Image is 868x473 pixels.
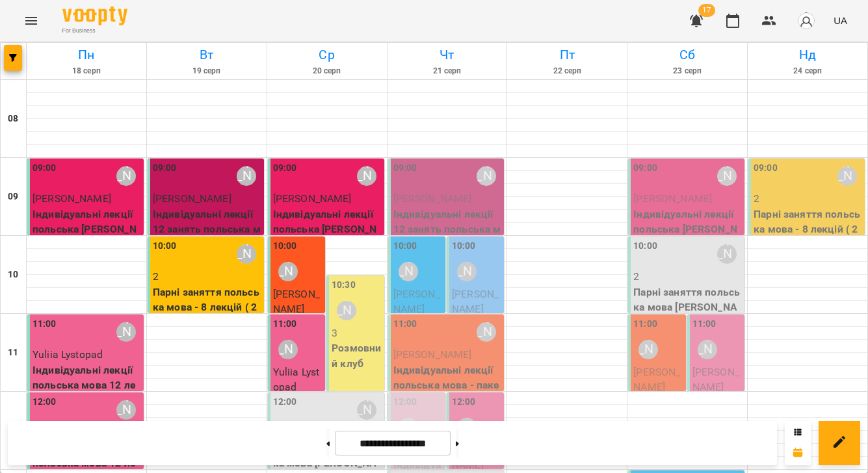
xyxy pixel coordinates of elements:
label: 09:00 [754,161,778,175]
div: Valentyna Krytskaliuk [638,340,658,359]
div: Valentyna Krytskaliuk [237,166,256,186]
h6: Нд [750,45,865,65]
p: Парні заняття польська мова [PERSON_NAME] 8 занять [633,285,742,331]
div: Anna Litkovets [399,262,418,281]
p: Індивідуальні лекції польська [PERSON_NAME] 8 занять [633,207,742,253]
label: 09:00 [393,161,417,175]
label: 11:00 [273,317,297,331]
h6: Чт [389,45,505,65]
h6: 08 [8,112,18,126]
h6: 19 серп [149,65,265,77]
span: [PERSON_NAME] [273,288,320,316]
h6: 21 серп [389,65,505,77]
label: 12:00 [452,395,476,409]
label: 11:00 [393,317,417,331]
div: Sofiia Aloshyna [837,166,857,186]
h6: 10 [8,268,18,282]
h6: Ср [269,45,385,65]
h6: 18 серп [29,65,144,77]
div: Valentyna Krytskaliuk [477,322,496,342]
h6: Пн [29,45,144,65]
p: Розмовний клуб [332,340,381,371]
span: [PERSON_NAME] [393,348,472,361]
div: Anna Litkovets [116,400,136,420]
label: 10:30 [332,278,356,292]
p: 2 [754,191,862,207]
button: Menu [16,5,47,36]
div: Sofiia Aloshyna [337,301,356,320]
h6: 22 серп [509,65,625,77]
span: [PERSON_NAME] [273,192,352,205]
button: UA [828,8,852,32]
div: Anna Litkovets [278,340,298,359]
span: 17 [698,4,715,17]
div: Anna Litkovets [357,400,376,420]
label: 11:00 [33,317,57,331]
span: [PERSON_NAME] [393,288,440,316]
h6: Пт [509,45,625,65]
div: Valentyna Krytskaliuk [457,262,477,281]
img: avatar_s.png [797,12,815,30]
label: 12:00 [393,395,417,409]
h6: 11 [8,346,18,360]
label: 11:00 [633,317,657,331]
p: Парні заняття польська мова - 8 лекцій ( 2 особи ) [754,207,862,253]
label: 09:00 [33,161,57,175]
label: 11:00 [692,317,717,331]
div: Anna Litkovets [717,166,737,186]
label: 09:00 [273,161,297,175]
h6: 23 серп [629,65,745,77]
p: Індивідуальні лекції польська мова 12 лекцій [PERSON_NAME] [33,363,141,409]
span: [PERSON_NAME] [692,366,739,394]
span: For Business [62,27,127,35]
span: [PERSON_NAME] [633,366,680,394]
div: Anna Litkovets [698,340,717,359]
div: Sofiia Aloshyna [237,244,256,264]
p: Парні заняття польська мова - 8 лекцій ( 2 особи ) [153,285,261,331]
span: [PERSON_NAME] [393,192,472,205]
div: Anna Litkovets [116,322,136,342]
div: Anna Litkovets [116,166,136,186]
div: Valentyna Krytskaliuk [278,262,298,281]
div: Anna Litkovets [357,166,376,186]
label: 10:00 [273,239,297,253]
p: Індивідуальні лекції польська [PERSON_NAME] 8 занять [273,207,382,253]
h6: 09 [8,190,18,204]
p: 3 [332,326,381,341]
span: [PERSON_NAME] [153,192,231,205]
label: 09:00 [153,161,177,175]
p: Індивідуальні лекції польська мова - пакет 8 занять [393,363,502,409]
p: 2 [633,269,742,285]
h6: Сб [629,45,745,65]
label: 12:00 [33,395,57,409]
p: Індивідуальні лекції польська [PERSON_NAME] 8 занять [33,207,141,253]
img: Voopty Logo [62,6,127,25]
label: 09:00 [633,161,657,175]
label: 10:00 [153,239,177,253]
p: 2 [153,269,261,285]
label: 12:00 [273,395,297,409]
span: UA [834,14,847,27]
p: Індивідуальні лекції 12 занять польська мова [393,207,502,253]
label: 10:00 [393,239,417,253]
span: [PERSON_NAME] [33,192,111,205]
h6: Вт [149,45,265,65]
label: 10:00 [633,239,657,253]
h6: 24 серп [750,65,865,77]
span: Yuliia Lystopad [273,366,320,394]
div: Valentyna Krytskaliuk [477,166,496,186]
span: Yuliia Lystopad [33,348,103,361]
span: [PERSON_NAME] [633,192,712,205]
div: Anna Litkovets [717,244,737,264]
label: 10:00 [452,239,476,253]
h6: 20 серп [269,65,385,77]
p: Індивідуальні лекції 12 занять польська мова [153,207,261,253]
span: [PERSON_NAME] [452,288,499,316]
